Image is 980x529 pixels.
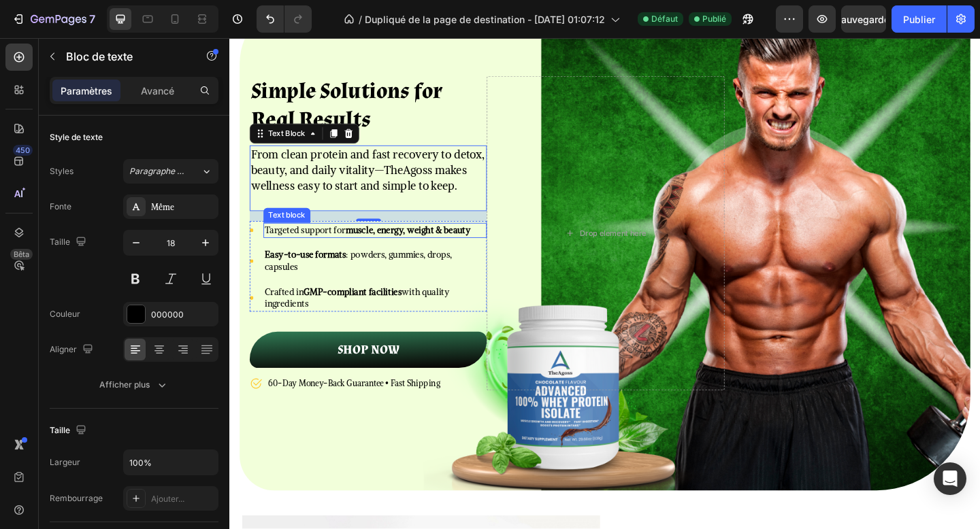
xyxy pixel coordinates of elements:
[365,14,605,25] font: Dupliqué de la page de destination - [DATE] 01:07:12
[99,379,150,390] font: Afficher plus
[229,38,980,529] iframe: Zone de conception
[66,48,182,65] p: Bloc de texte
[50,132,103,142] font: Style de texte
[14,250,29,259] font: Bêta
[841,5,886,33] button: Sauvegarder
[151,309,184,320] font: 000000
[50,344,77,354] font: Aligner
[124,450,218,475] input: Auto
[61,85,112,97] font: Paramètres
[151,202,174,212] font: Même
[50,373,218,397] button: Afficher plus
[151,494,184,504] font: Ajouter...
[129,166,186,176] font: Paragraphe 1*
[50,166,73,176] font: Styles
[141,85,174,97] font: Avancé
[702,14,726,24] font: Publié
[934,462,966,495] div: Ouvrir Intercom Messenger
[89,12,95,26] font: 7
[50,493,103,503] font: Rembourrage
[50,425,70,435] font: Taille
[66,50,133,63] font: Bloc de texte
[123,159,218,184] button: Paragraphe 1*
[5,5,101,33] button: 7
[359,14,362,25] font: /
[50,457,80,467] font: Largeur
[50,309,80,319] font: Couleur
[257,5,312,33] div: Annuler/Rétablir
[50,201,71,211] font: Fonte
[16,146,30,155] font: 450
[903,14,935,25] font: Publier
[835,14,893,25] font: Sauvegarder
[651,14,678,24] font: Défaut
[892,5,947,33] button: Publier
[381,207,453,218] div: Drop element here
[50,237,70,247] font: Taille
